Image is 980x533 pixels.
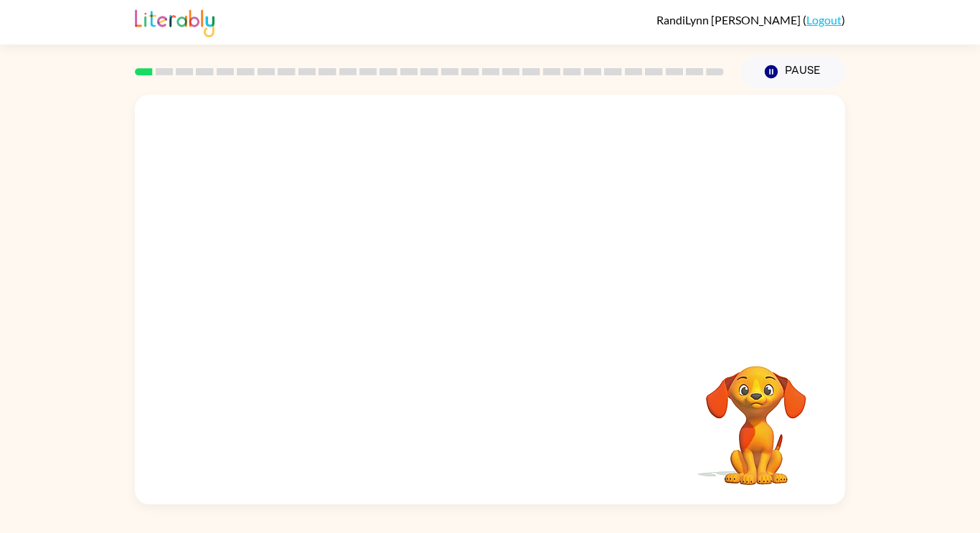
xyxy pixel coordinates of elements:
span: RandiLynn [PERSON_NAME] [656,13,803,27]
img: Literably [135,6,215,37]
button: Pause [741,55,845,88]
div: ( ) [656,13,845,27]
a: Logout [806,13,842,27]
video: Your browser must support playing .mp4 files to use Literably. Please try using another browser. [684,344,828,487]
